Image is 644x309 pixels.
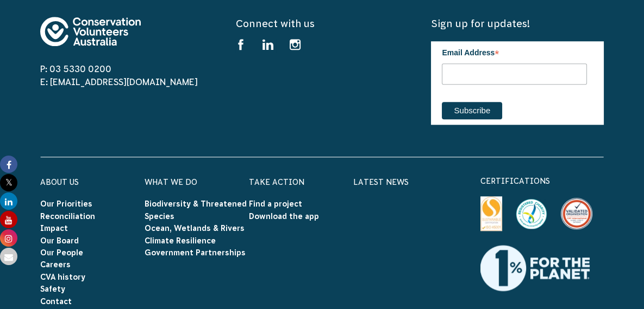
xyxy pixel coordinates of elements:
[249,212,319,221] a: Download the app
[431,17,604,30] h5: Sign up for updates!
[235,17,408,30] h5: Connect with us
[40,178,79,186] a: About Us
[40,260,71,269] a: Careers
[249,199,302,208] a: Find a project
[145,178,197,186] a: What We Do
[145,236,216,245] a: Climate Resilience
[40,248,83,257] a: Our People
[40,17,141,46] img: logo-footer.svg
[442,102,502,119] input: Subscribe
[353,178,409,186] a: Latest News
[480,175,604,188] p: certifications
[442,41,587,62] label: Email Address
[40,273,85,281] a: CVA history
[145,224,245,233] a: Ocean, Wetlands & Rivers
[249,178,304,186] a: Take Action
[145,199,247,220] a: Biodiversity & Threatened Species
[40,285,65,293] a: Safety
[40,224,68,233] a: Impact
[145,248,246,257] a: Government Partnerships
[40,297,72,306] a: Contact
[40,236,79,245] a: Our Board
[40,212,95,221] a: Reconciliation
[40,199,92,208] a: Our Priorities
[40,77,198,87] a: E: [EMAIL_ADDRESS][DOMAIN_NAME]
[40,64,111,74] a: P: 03 5330 0200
